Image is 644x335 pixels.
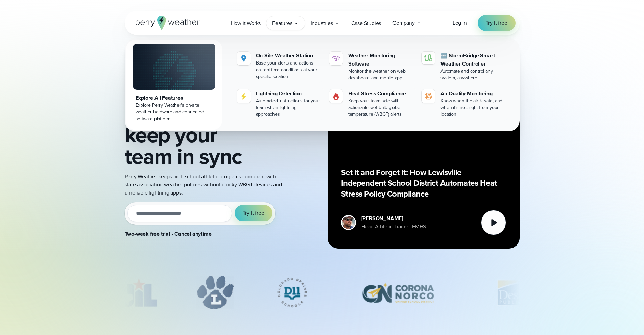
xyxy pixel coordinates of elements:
strong: Two-week free trial • Cancel anytime [125,230,212,238]
img: Gas.svg [332,92,340,100]
div: Monitor the weather on web dashboard and mobile app [348,68,413,81]
img: Des-Moines-Public-Schools.svg [479,276,575,309]
span: Try it free [243,209,264,217]
p: Perry Weather keeps high school athletic programs compliant with state association weather polici... [125,173,283,197]
div: 🆕 StormBridge Smart Weather Controller [440,52,506,68]
div: Explore All Features [136,94,213,102]
img: stormbridge-icon-V6.svg [424,54,432,61]
h2: and keep your team in sync [125,81,283,167]
button: Try it free [235,205,272,221]
div: Automate and control any system, anywhere [440,68,506,81]
a: On-Site Weather Station Base your alerts and actions on real-time conditions at your specific loc... [234,49,324,83]
div: Automated instructions for your team when lightning approaches [256,98,321,118]
div: Base your alerts and actions on real-time conditions at your specific location [256,60,321,80]
span: Industries [311,19,333,27]
div: 5 of 12 [479,276,575,309]
div: 2 of 12 [196,276,234,309]
img: aqi-icon.svg [424,92,432,100]
span: Log in [453,19,467,27]
a: Explore All Features Explore Perry Weather's on-site weather hardware and connected software plat... [126,40,222,130]
a: 🆕 StormBridge Smart Weather Controller Automate and control any system, anywhere [419,49,508,84]
span: Case Studies [351,19,381,27]
img: lightning-icon.svg [240,92,248,100]
a: How it Works [225,16,267,30]
a: Case Studies [345,16,387,30]
div: 1 of 12 [110,276,164,309]
div: Air Quality Monitoring [440,89,506,98]
div: Weather Monitoring Software [348,52,413,68]
div: Heat Stress Compliance [348,89,413,98]
img: cody-henschke-headshot [342,216,355,229]
img: Corona-Norco-Unified-School-District.svg [350,276,446,309]
a: Log in [453,19,467,27]
div: slideshow [125,276,520,313]
div: 4 of 12 [350,276,446,309]
img: Colorado-Springs-School-District.svg [266,276,317,309]
div: Keep your team safe with actionable wet bulb globe temperature (WBGT) alerts [348,98,413,118]
a: Air Quality Monitoring Know when the air is safe, and when it's not, right from your location [419,87,508,121]
div: Know when the air is safe, and when it's not, right from your location [440,98,506,118]
img: UIL.svg [110,276,164,309]
div: Lightning Detection [256,89,321,98]
img: Location.svg [240,54,248,62]
img: software-icon.svg [332,54,340,62]
span: Try it free [486,19,507,27]
div: Head Athletic Trainer, FMHS [361,223,426,231]
span: Features [272,19,292,27]
div: [PERSON_NAME] [361,214,426,223]
a: Heat Stress Compliance Keep your team safe with actionable wet bulb globe temperature (WBGT) alerts [327,87,416,121]
a: Try it free [478,15,516,31]
a: Weather Monitoring Software Monitor the weather on web dashboard and mobile app [327,49,416,84]
div: 3 of 12 [266,276,317,309]
span: How it Works [231,19,261,27]
a: Lightning Detection Automated instructions for your team when lightning approaches [234,87,324,121]
p: Set It and Forget It: How Lewisville Independent School District Automates Heat Stress Policy Com... [341,167,506,199]
span: Company [392,19,415,27]
div: On-Site Weather Station [256,52,321,60]
div: Explore Perry Weather's on-site weather hardware and connected software platform. [136,102,213,122]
